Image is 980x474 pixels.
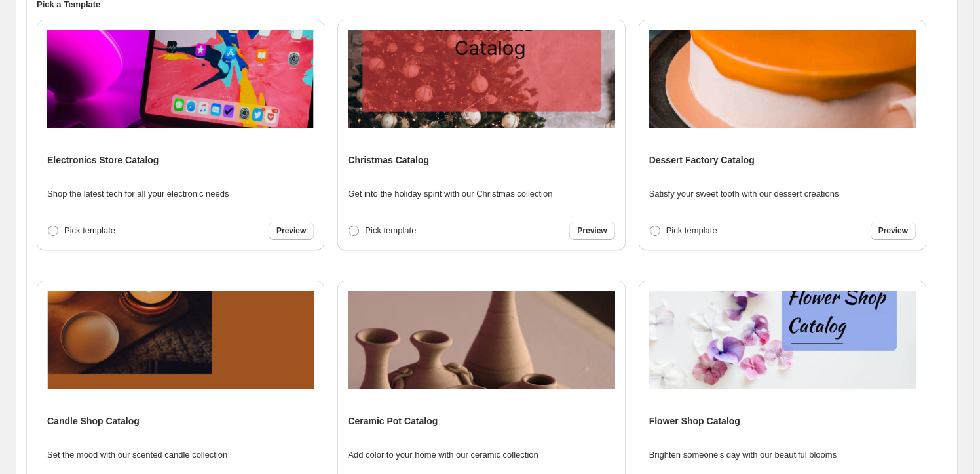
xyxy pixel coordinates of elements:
[47,188,229,201] p: Shop the latest tech for all your electronic needs
[47,153,159,167] h4: Electronics Store Catalog
[569,222,614,240] a: Preview
[348,448,538,462] p: Add color to your home with our ceramic collection
[348,188,552,201] p: Get into the holiday spirit with our Christmas collection
[269,222,314,240] a: Preview
[47,414,140,427] h4: Candle Shop Catalog
[348,414,438,427] h4: Ceramic Pot Catalog
[878,226,908,236] span: Preview
[871,222,916,240] a: Preview
[649,153,755,167] h4: Dessert Factory Catalog
[666,226,717,235] span: Pick template
[365,226,416,235] span: Pick template
[276,226,306,236] span: Preview
[47,448,227,462] p: Set the mood with our scented candle collection
[649,448,837,462] p: Brighten someone's day with our beautiful blooms
[649,188,839,201] p: Satisfy your sweet tooth with our dessert creations
[649,414,740,427] h4: Flower Shop Catalog
[64,226,115,235] span: Pick template
[577,226,607,236] span: Preview
[348,153,429,167] h4: Christmas Catalog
